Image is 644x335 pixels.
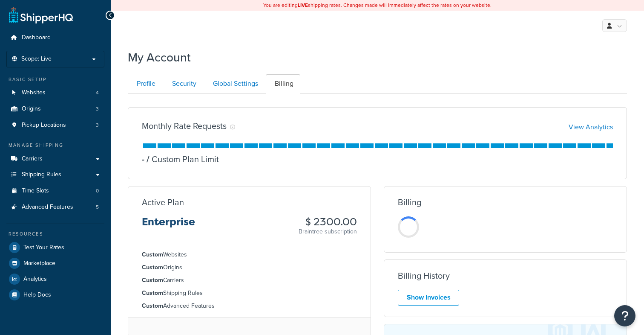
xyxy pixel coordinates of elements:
[6,85,104,101] li: Websites
[569,122,613,132] a: View Analytics
[204,74,265,93] a: Global Settings
[142,301,163,310] strong: Custom
[21,55,52,63] span: Scope: Live
[142,276,357,285] li: Carriers
[6,287,104,303] a: Help Docs
[22,34,51,41] span: Dashboard
[6,85,104,101] a: Websites 4
[6,256,104,271] a: Marketplace
[6,117,104,133] a: Pickup Locations 3
[22,171,61,178] span: Shipping Rules
[142,263,163,272] strong: Custom
[266,74,300,93] a: Billing
[142,288,357,298] li: Shipping Rules
[6,271,104,287] a: Analytics
[96,204,99,211] span: 5
[142,250,357,259] li: Websites
[142,250,163,259] strong: Custom
[299,216,357,227] h3: $ 2300.00
[142,198,184,207] h3: Active Plan
[6,142,104,149] div: Manage Shipping
[23,276,47,283] span: Analytics
[6,151,104,167] a: Carriers
[6,240,104,255] a: Test Your Rates
[398,290,459,306] a: Show Invoices
[142,153,144,165] p: -
[23,291,51,299] span: Help Docs
[128,49,191,66] h1: My Account
[96,187,99,195] span: 0
[23,244,64,251] span: Test Your Rates
[144,153,219,165] p: Custom Plan Limit
[6,101,104,117] a: Origins 3
[96,122,99,129] span: 3
[22,122,66,129] span: Pickup Locations
[6,183,104,199] li: Time Slots
[22,105,41,113] span: Origins
[142,288,163,297] strong: Custom
[163,74,203,93] a: Security
[298,1,308,9] b: LIVE
[614,305,635,326] button: Open Resource Center
[22,204,73,211] span: Advanced Features
[142,121,227,131] h3: Monthly Rate Requests
[6,101,104,117] li: Origins
[96,105,99,113] span: 3
[6,76,104,83] div: Basic Setup
[147,153,149,166] span: /
[6,199,104,215] a: Advanced Features 5
[6,117,104,133] li: Pickup Locations
[6,230,104,238] div: Resources
[142,276,163,285] strong: Custom
[22,89,46,96] span: Websites
[6,167,104,183] a: Shipping Rules
[142,216,195,234] h3: Enterprise
[9,6,73,23] a: ShipperHQ Home
[398,198,421,207] h3: Billing
[6,30,104,46] a: Dashboard
[96,89,99,96] span: 4
[23,260,55,267] span: Marketplace
[299,227,357,236] p: Braintree subscription
[142,301,357,311] li: Advanced Features
[398,271,450,280] h3: Billing History
[6,183,104,199] a: Time Slots 0
[6,199,104,215] li: Advanced Features
[22,187,49,195] span: Time Slots
[142,263,357,272] li: Origins
[128,74,162,93] a: Profile
[22,155,43,163] span: Carriers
